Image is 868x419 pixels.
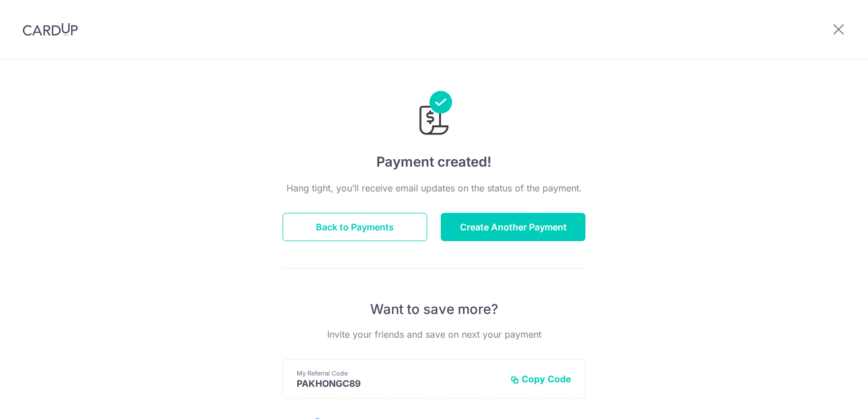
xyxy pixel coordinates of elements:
iframe: Opens a widget where you can find more information [796,385,857,413]
h4: Payment created! [283,152,585,172]
p: Invite your friends and save on next your payment [283,328,585,341]
p: Want to save more? [283,300,585,318]
img: Payments [416,91,452,138]
button: Create Another Payment [441,213,585,241]
p: My Referral Code [297,369,501,378]
p: PAKHONGC89 [297,378,501,389]
button: Copy Code [510,373,571,385]
p: Hang tight, you’ll receive email updates on the status of the payment. [283,181,585,195]
button: Back to Payments [283,213,427,241]
img: CardUp [23,23,78,36]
